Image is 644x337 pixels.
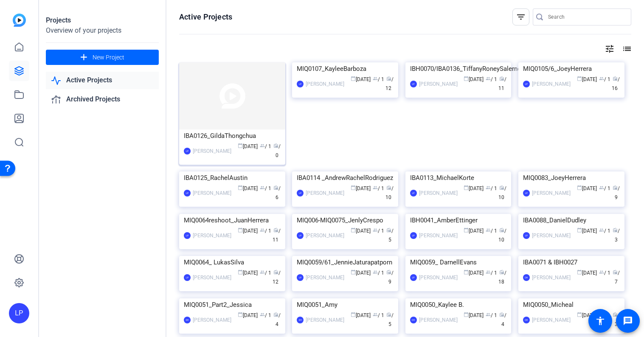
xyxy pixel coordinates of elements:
div: LP [297,190,304,197]
span: / 1 [373,312,384,318]
div: IBA0113_MichaelKorte [410,171,507,184]
span: group [260,143,265,148]
span: radio [386,270,391,275]
span: calendar_today [577,227,582,233]
div: MIQ0050_Micheal [523,298,620,311]
div: IBA0088_DanielDudley [523,214,620,227]
span: radio [386,76,391,81]
span: New Project [93,53,124,62]
span: group [373,270,378,275]
mat-icon: tune [605,44,615,54]
div: LP [184,232,191,239]
div: MIQ0051_Part2_Jessica [184,298,281,311]
span: / 6 [273,185,281,200]
div: LP [410,232,417,239]
span: [DATE] [351,76,371,82]
span: radio [613,270,618,275]
div: DH [523,274,530,281]
button: New Project [46,50,159,65]
div: [PERSON_NAME] [193,316,231,324]
input: Search [548,12,624,22]
span: radio [386,312,391,317]
div: IBH0041_AmberEttinger [410,214,507,227]
div: LP [9,303,29,323]
span: group [373,76,378,81]
div: [PERSON_NAME] [193,231,231,240]
span: / 3 [613,228,620,243]
span: / 10 [498,185,506,200]
span: calendar_today [351,270,356,275]
div: LP [184,190,191,197]
span: radio [499,270,504,275]
span: / 16 [612,76,620,91]
span: calendar_today [464,227,469,233]
span: radio [613,185,618,190]
div: LP [184,274,191,281]
div: DH [410,317,417,323]
span: radio [499,76,504,81]
span: / 1 [599,185,610,191]
div: MIQ0051_Amy [297,298,394,311]
span: / 1 [599,76,610,82]
span: group [486,185,491,190]
div: [PERSON_NAME] [419,189,458,197]
div: [PERSON_NAME] [419,231,458,240]
span: group [260,185,265,190]
span: radio [273,143,278,148]
div: [PERSON_NAME] [532,80,571,88]
span: / 5 [386,312,394,327]
div: DH [523,317,530,323]
span: / 9 [613,185,620,200]
span: / 1 [599,270,610,276]
span: calendar_today [577,76,582,81]
span: / 3 [613,312,620,327]
mat-icon: filter_list [516,12,526,22]
div: Projects [46,15,159,25]
div: MIQ0105/6_JoeyHerrera [523,62,620,75]
span: / 9 [386,270,394,285]
div: MIQ0059_ DarnellEvans [410,256,507,269]
span: group [599,185,604,190]
div: MIQ0083_JoeyHerrera [523,171,620,184]
span: group [373,312,378,317]
span: calendar_today [351,312,356,317]
div: MIQ0059/61_JennieJaturapatporn [297,256,394,269]
span: / 1 [260,185,271,191]
span: [DATE] [351,185,371,191]
span: calendar_today [464,270,469,275]
span: / 10 [385,185,394,200]
div: [PERSON_NAME] [532,316,571,324]
div: MIQ0107_KayleeBarboza [297,62,394,75]
span: [DATE] [464,228,484,234]
div: LP [523,190,530,197]
span: / 1 [373,228,384,234]
span: / 1 [373,76,384,82]
span: radio [273,270,278,275]
div: [PERSON_NAME] [419,273,458,282]
span: [DATE] [351,270,371,276]
div: [PERSON_NAME] [306,80,344,88]
span: calendar_today [464,185,469,190]
span: / 12 [273,270,281,285]
span: [DATE] [351,312,371,318]
div: [PERSON_NAME] [419,316,458,324]
div: [PERSON_NAME] [193,273,231,282]
span: radio [499,227,504,233]
span: calendar_today [577,270,582,275]
div: [PERSON_NAME] [532,189,571,197]
span: / 1 [373,270,384,276]
div: IBH0070/IBA0136_TiffanyRoneySalerno [410,62,507,75]
span: / 1 [260,270,271,276]
span: / 1 [486,312,497,318]
span: / 1 [486,228,497,234]
a: Active Projects [46,72,159,89]
div: MIQ006-MIQ0075_JenlyCrespo [297,214,394,227]
span: / 11 [273,228,281,243]
div: LP [297,232,304,239]
div: [PERSON_NAME] [193,189,231,197]
div: IBA0126_GildaThongchua [184,129,281,142]
div: [PERSON_NAME] [532,231,571,240]
mat-icon: message [623,316,633,326]
div: LP [523,81,530,87]
div: LP [410,190,417,197]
